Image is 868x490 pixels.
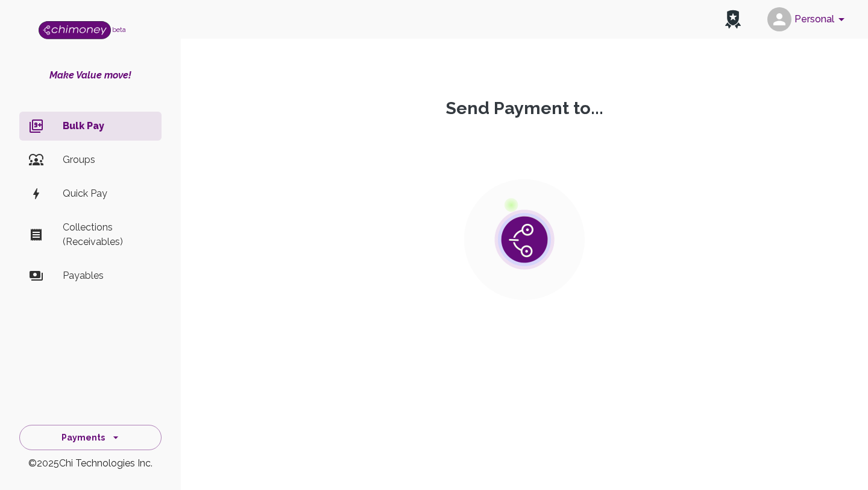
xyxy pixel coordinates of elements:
[63,220,152,249] p: Collections (Receivables)
[63,119,152,133] p: Bulk Pay
[63,186,152,201] p: Quick Pay
[63,269,152,283] p: Payables
[19,425,162,451] button: Payments
[39,21,111,39] img: Logo
[112,26,126,33] span: beta
[190,98,858,119] p: Send Payment to...
[464,179,585,300] img: public
[63,153,152,167] p: Groups
[763,4,854,35] button: account of current user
